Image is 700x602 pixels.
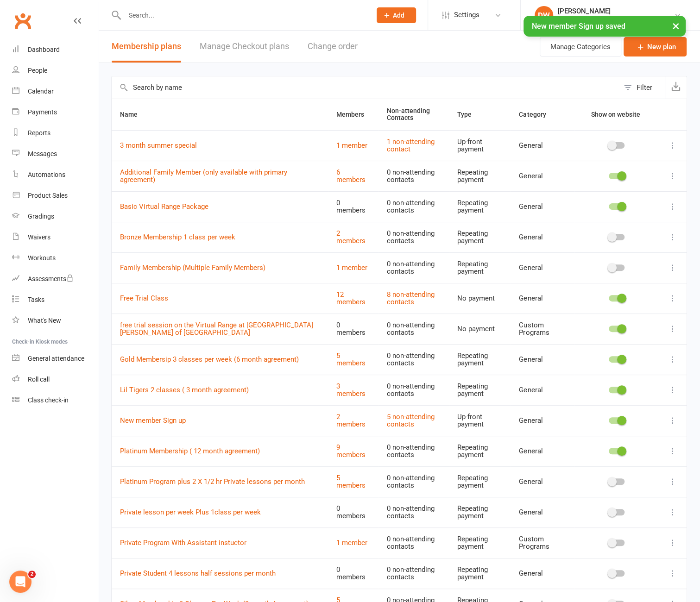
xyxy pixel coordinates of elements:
a: Waivers [12,227,98,248]
td: 0 non-attending contacts [378,161,449,191]
td: 0 non-attending contacts [378,558,449,589]
a: Family Membership (Multiple Family Members) [120,263,265,272]
a: Gold Membersip 3 classes per week (6 month agreement) [120,355,299,364]
td: Up-front payment [449,405,511,436]
div: New member Sign up saved [523,16,686,37]
td: General [511,436,574,466]
input: Search... [122,9,365,22]
a: Platinum Program plus 2 X 1/2 hr Private lessons per month [120,477,305,486]
span: 2 [28,571,36,578]
a: Roll call [12,369,98,390]
td: 0 non-attending contacts [378,314,449,344]
div: Messages [28,150,57,157]
a: Free Trial Class [120,294,168,302]
div: People [28,67,47,74]
button: Membership plans [112,31,181,63]
div: [PERSON_NAME] [558,7,674,15]
input: Search by name [112,76,619,99]
a: Dashboard [12,39,98,60]
div: Payments [28,108,57,116]
td: General [511,130,574,161]
a: 9 members [336,443,366,459]
span: Name [120,111,148,118]
a: General attendance kiosk mode [12,348,98,369]
a: Payments [12,102,98,123]
div: Automations [28,171,65,178]
div: Assessments [28,275,74,282]
td: Repeating payment [449,558,511,589]
a: Calendar [12,81,98,102]
td: Repeating payment [449,252,511,283]
td: Repeating payment [449,344,511,375]
td: General [511,344,574,375]
td: 0 non-attending contacts [378,375,449,405]
td: 0 members [328,191,378,222]
td: Custom Programs [511,314,574,344]
a: Class kiosk mode [12,390,98,411]
a: 1 member [336,263,367,272]
div: Filter [637,82,652,93]
a: Platinum Membership ( 12 month agreement) [120,447,260,455]
a: Basic Virtual Range Package [120,202,208,211]
a: 2 members [336,413,366,429]
a: Bronze Membership 1 class per week [120,233,235,241]
td: General [511,222,574,252]
td: 0 members [328,314,378,344]
a: Clubworx [11,9,34,32]
td: General [511,497,574,527]
div: Tasks [28,296,44,303]
td: Repeating payment [449,436,511,466]
td: 0 non-attending contacts [378,527,449,558]
td: 0 non-attending contacts [378,222,449,252]
a: Tasks [12,289,98,310]
td: 0 members [328,497,378,527]
a: 5 members [336,474,366,490]
a: Private Program With Assistant instuctor [120,539,246,547]
td: General [511,161,574,191]
a: 1 non-attending contact [387,138,435,154]
th: Members [328,99,378,130]
td: Up-front payment [449,130,511,161]
td: General [511,466,574,497]
button: Show on website [583,109,650,120]
a: People [12,60,98,81]
th: Non-attending Contacts [378,99,449,130]
a: Lil Tigers 2 classes ( 3 month agreement) [120,386,249,394]
a: free trial session on the Virtual Range at [GEOGRAPHIC_DATA][PERSON_NAME] of [GEOGRAPHIC_DATA] [120,321,313,337]
div: Calendar [28,88,54,95]
td: General [511,283,574,314]
div: General attendance [28,355,84,362]
button: Add [377,7,416,23]
div: Roll call [28,376,50,383]
a: New plan [624,37,687,56]
a: New member Sign up [120,416,186,425]
a: Messages [12,144,98,164]
button: Change order [308,31,358,63]
div: [PERSON_NAME] Studios of Self defense [558,15,674,24]
button: Category [519,109,556,120]
a: Workouts [12,248,98,269]
a: 5 non-attending contacts [387,413,435,429]
div: Waivers [28,233,50,241]
a: 3 month summer special [120,141,197,150]
a: 12 members [336,290,366,307]
a: Private Student 4 lessons half sessions per month [120,569,276,577]
span: Settings [454,5,479,25]
td: Repeating payment [449,222,511,252]
td: No payment [449,283,511,314]
td: Repeating payment [449,466,511,497]
div: What's New [28,317,61,324]
a: 6 members [336,168,366,184]
td: 0 non-attending contacts [378,252,449,283]
td: General [511,558,574,589]
td: General [511,405,574,436]
a: 3 members [336,382,366,398]
td: 0 non-attending contacts [378,344,449,375]
div: Gradings [28,213,54,220]
div: DW [535,6,553,25]
button: × [668,16,684,36]
a: 5 members [336,351,366,368]
a: Additional Family Member (only available with primary agreement) [120,168,287,184]
td: 0 non-attending contacts [378,497,449,527]
td: Custom Programs [511,527,574,558]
